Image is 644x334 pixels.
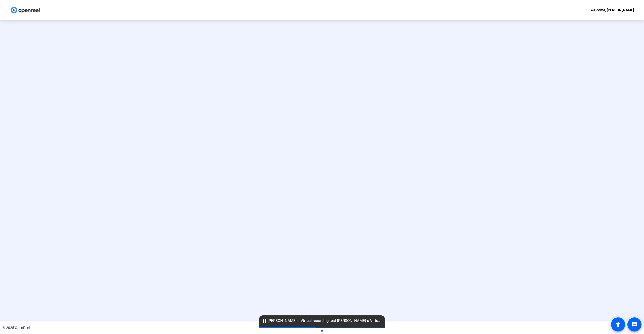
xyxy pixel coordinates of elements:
[590,7,634,13] div: Welcome, [PERSON_NAME]
[320,329,324,333] span: ▼
[259,318,385,324] span: [PERSON_NAME]-s Virtual recording test-[PERSON_NAME]-s Virtual Recording-1758114840486-screen
[615,321,621,327] mat-icon: accessibility
[10,5,41,15] img: OpenReel logo
[262,318,268,324] mat-icon: pause
[3,325,30,330] div: © 2025 OpenReel
[631,321,637,327] mat-icon: message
